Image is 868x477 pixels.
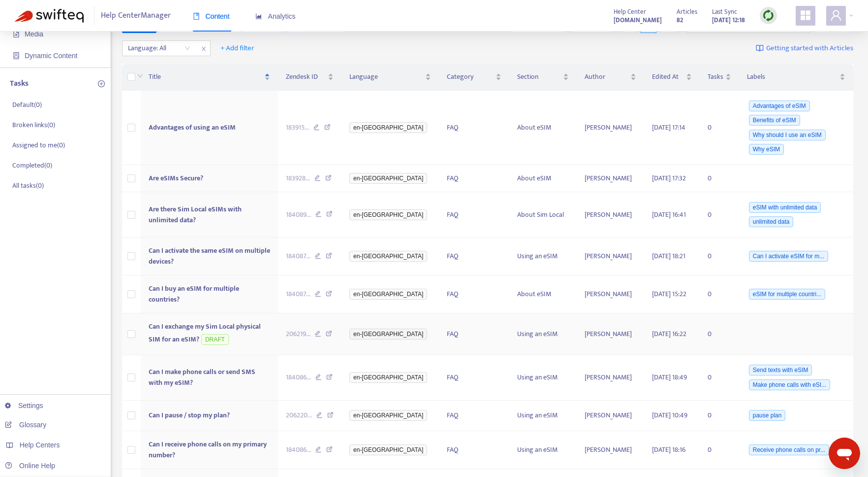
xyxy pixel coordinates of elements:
[286,251,310,262] span: 184087 ...
[193,12,230,20] span: Content
[577,91,644,165] td: [PERSON_NAME]
[700,401,739,432] td: 0
[509,431,577,469] td: Using an eSIM
[149,172,203,184] span: Are eSIMs Secure?
[439,401,509,432] td: FAQ
[509,165,577,192] td: About eSIM
[98,80,105,87] span: plus-circle
[509,91,577,165] td: About eSIM
[577,192,644,238] td: [PERSON_NAME]
[614,6,646,17] span: Help Center
[5,421,46,429] a: Glossary
[614,14,662,26] a: [DOMAIN_NAME]
[255,12,296,20] span: Analytics
[149,283,239,305] span: Can I buy an eSIM for multiple countries?
[439,64,509,91] th: Category
[830,9,842,21] span: user
[5,402,43,409] a: Settings
[749,289,825,300] span: eSIM for multiple countri...
[700,238,739,275] td: 0
[749,115,800,126] span: Benefits of eSIM
[149,439,267,461] span: Can I receive phone calls on my primary number?
[577,275,644,313] td: [PERSON_NAME]
[509,64,577,91] th: Section
[25,52,77,60] span: Dynamic Content
[447,71,494,82] span: Category
[286,173,310,184] span: 183928 ...
[12,120,55,130] p: Broken links ( 0 )
[439,165,509,192] td: FAQ
[149,122,236,133] span: Advantages of using an eSIM
[749,379,830,390] span: Make phone calls with eSI...
[700,431,739,469] td: 0
[652,409,687,421] span: [DATE] 10:49
[749,216,794,227] span: unlimited data
[712,6,737,17] span: Last Sync
[749,251,828,262] span: Can I activate eSIM for m...
[349,444,427,455] span: en-[GEOGRAPHIC_DATA]
[349,173,427,184] span: en-[GEOGRAPHIC_DATA]
[700,64,739,91] th: Tasks
[509,192,577,238] td: About Sim Local
[708,71,723,82] span: Tasks
[766,43,853,54] span: Getting started with Articles
[749,101,810,111] span: Advantages of eSIM
[149,245,270,267] span: Can I activate the same eSIM on multiple devices?
[286,372,311,383] span: 184086 ...
[700,313,739,355] td: 0
[197,43,210,55] span: close
[439,431,509,469] td: FAQ
[585,71,628,82] span: Author
[349,122,427,133] span: en-[GEOGRAPHIC_DATA]
[286,122,309,133] span: 183915 ...
[213,40,262,56] button: + Add filter
[149,409,230,421] span: Can I pause / stop my plan?
[12,140,65,150] p: Assigned to me ( 0 )
[101,6,171,25] span: Help Center Manager
[509,275,577,313] td: About eSIM
[12,100,42,110] p: Default ( 0 )
[286,410,312,421] span: 206220 ...
[577,431,644,469] td: [PERSON_NAME]
[652,444,685,455] span: [DATE] 18:16
[749,144,784,155] span: Why eSIM
[149,71,262,82] span: Title
[349,251,427,262] span: en-[GEOGRAPHIC_DATA]
[286,289,310,300] span: 184087 ...
[349,71,423,82] span: Language
[509,401,577,432] td: Using an eSIM
[800,9,811,21] span: appstore
[13,52,20,59] span: container
[149,321,261,345] span: Can I exchange my Sim Local physical SIM for an eSIM?
[652,288,686,300] span: [DATE] 15:22
[439,355,509,401] td: FAQ
[577,238,644,275] td: [PERSON_NAME]
[577,64,644,91] th: Author
[255,13,262,20] span: area-chart
[509,313,577,355] td: Using an eSIM
[577,355,644,401] td: [PERSON_NAME]
[439,275,509,313] td: FAQ
[286,329,310,340] span: 206219 ...
[220,42,254,54] span: + Add filter
[577,401,644,432] td: [PERSON_NAME]
[286,209,311,220] span: 184089 ...
[652,209,686,220] span: [DATE] 16:41
[439,313,509,355] td: FAQ
[13,31,20,37] span: file-image
[137,73,143,79] span: down
[829,438,860,469] iframe: Button to launch messaging window
[756,44,764,52] img: image-link
[700,192,739,238] td: 0
[756,40,853,56] a: Getting started with Articles
[5,462,55,470] a: Online Help
[349,372,427,383] span: en-[GEOGRAPHIC_DATA]
[700,165,739,192] td: 0
[677,6,697,17] span: Articles
[349,410,427,421] span: en-[GEOGRAPHIC_DATA]
[700,275,739,313] td: 0
[749,410,786,421] span: pause plan
[762,9,775,22] img: sync.dc5367851b00ba804db3.png
[652,122,685,133] span: [DATE] 17:14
